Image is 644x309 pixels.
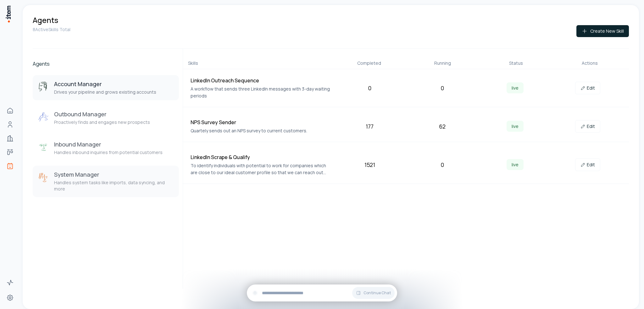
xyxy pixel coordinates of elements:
button: Account ManagerAccount ManagerDrives your pipeline and grows existing accounts [33,75,179,100]
p: 8 Active Skills Total [33,26,70,33]
a: People [4,118,16,131]
a: Settings [4,291,16,304]
p: Drives your pipeline and grows existing accounts [54,89,156,95]
a: Companies [4,132,16,145]
a: Activity [4,276,16,289]
a: Agents [4,160,16,172]
a: Deals [4,146,16,158]
img: Inbound Manager [38,142,49,153]
button: System ManagerSystem ManagerHandles system tasks like imports, data syncing, and more [33,166,179,197]
button: Create New Skill [576,25,629,37]
span: live [507,121,524,132]
div: 62 [408,122,476,131]
h1: Agents [33,15,58,25]
p: Handles inbound inquiries from potential customers [54,149,163,156]
button: Inbound ManagerInbound ManagerHandles inbound inquiries from potential customers [33,135,179,161]
div: Running [408,60,477,66]
div: Completed [335,60,403,66]
a: Edit [575,120,600,133]
h3: System Manager [54,171,174,178]
img: System Manager [38,172,49,183]
h3: Inbound Manager [54,141,163,148]
div: Skills [188,60,330,66]
span: live [507,82,524,93]
button: Continue Chat [352,287,395,299]
a: Edit [575,158,600,171]
a: Home [4,104,16,117]
img: Item Brain Logo [5,5,11,23]
p: Handles system tasks like imports, data syncing, and more [54,179,174,192]
div: 0 [408,84,476,92]
div: Continue Chat [247,284,397,301]
div: 1521 [336,160,403,169]
p: Quartely sends out an NPS survey to current customers. [191,127,331,134]
h3: Outbound Manager [54,110,150,118]
h4: LinkedIn Outreach Sequence [191,77,331,84]
div: Status [482,60,551,66]
img: Account Manager [38,81,49,93]
p: A workflow that sends three LinkedIn messages with 3-day waiting periods [191,86,331,99]
h4: NPS Survey Sender [191,119,331,126]
div: 0 [408,160,476,169]
h3: Account Manager [54,80,156,88]
span: Continue Chat [364,290,391,295]
button: Outbound ManagerOutbound ManagerProactively finds and engages new prospects [33,105,179,130]
h2: Agents [33,60,179,68]
div: 0 [336,84,403,92]
div: Actions [555,60,624,66]
img: Outbound Manager [38,112,49,123]
span: live [507,159,524,170]
p: Proactively finds and engages new prospects [54,119,150,125]
div: 177 [336,122,403,131]
a: Edit [575,82,600,94]
h4: LinkedIn Scrape & Qualify [191,153,331,161]
p: To identify individuals with potential to work for companies which are close to our ideal custome... [191,162,331,176]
